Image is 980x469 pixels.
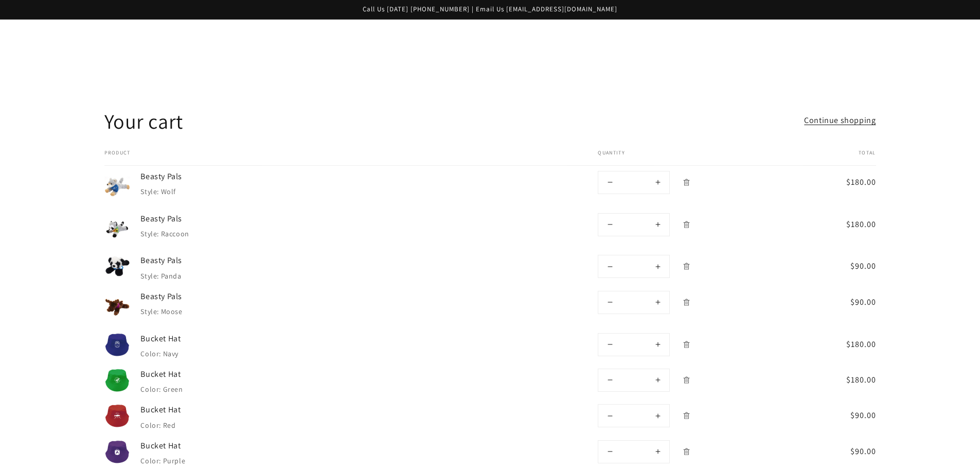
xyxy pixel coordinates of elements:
[140,229,159,238] dt: Style:
[161,229,189,238] dd: Raccoon
[678,407,696,425] a: Remove Bucket Hat - Red
[678,216,696,234] a: Remove Beasty Pals - Raccoon
[621,369,646,391] input: Quantity for Bucket Hat
[163,456,186,465] dd: Purple
[813,374,876,386] span: $180.00
[104,150,567,166] th: Product
[621,291,646,314] input: Quantity for Beasty Pals
[140,385,161,394] dt: Color:
[678,293,696,311] a: Remove Beasty Pals - Moose
[140,333,295,344] a: Bucket Hat
[161,307,183,316] dd: Moose
[140,213,295,224] a: Beasty Pals
[140,421,161,430] dt: Color:
[140,291,295,302] a: Beasty Pals
[813,445,876,458] span: $90.00
[104,171,131,203] img: Beasty Pals
[140,404,295,415] a: Bucket Hat
[813,176,876,188] span: $180.00
[140,271,159,281] dt: Style:
[813,260,876,272] span: $90.00
[104,108,183,134] h1: Your cart
[161,271,182,281] dd: Panda
[813,296,876,308] span: $90.00
[621,214,646,236] input: Quantity for Beasty Pals
[621,255,646,277] input: Quantity for Beasty Pals
[140,187,159,196] dt: Style:
[140,307,159,316] dt: Style:
[140,369,295,380] a: Bucket Hat
[678,371,696,389] a: Remove Bucket Hat - Green
[140,255,295,266] a: Beasty Pals
[678,173,696,192] a: Remove Beasty Pals - Wolf
[621,405,646,427] input: Quantity for Bucket Hat
[678,443,696,461] a: Remove Bucket Hat - Purple
[803,150,876,166] th: Total
[140,171,295,182] a: Beasty Pals
[163,421,176,430] dd: Red
[813,409,876,422] span: $90.00
[678,336,696,354] a: Remove Bucket Hat - Navy
[621,334,646,356] input: Quantity for Bucket Hat
[104,333,131,357] img: Bucket Hat
[104,213,131,245] img: Beasty Pals
[104,440,131,464] img: Bucket Hat
[104,291,131,323] img: Beasty Pals
[567,150,803,166] th: Quantity
[140,349,161,358] dt: Color:
[678,257,696,275] a: Remove Beasty Pals - Panda
[104,404,131,428] img: Bucket Hat
[804,113,876,128] a: Continue shopping
[140,440,295,451] a: Bucket Hat
[163,385,183,394] dd: Green
[621,171,646,194] input: Quantity for Beasty Pals
[621,441,646,463] input: Quantity for Bucket Hat
[161,187,176,196] dd: Wolf
[140,456,161,465] dt: Color:
[163,349,179,358] dd: Navy
[813,338,876,351] span: $180.00
[104,255,131,277] img: Beasty Pals
[813,218,876,231] span: $180.00
[104,369,131,392] img: Bucket Hat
